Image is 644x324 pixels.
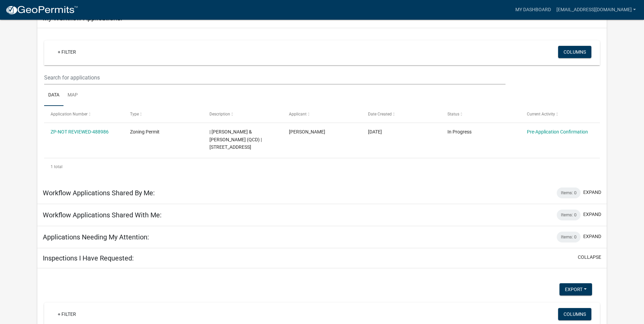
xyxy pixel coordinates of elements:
[43,211,162,219] h5: Workflow Applications Shared With Me:
[203,106,282,122] datatable-header-cell: Description
[44,158,600,175] div: 1 total
[583,233,601,240] button: expand
[130,112,139,116] span: Type
[43,189,155,197] h5: Workflow Applications Shared By Me:
[209,112,230,116] span: Description
[209,129,262,150] span: | DeLoe, Andrew S & Shana R (QCD) | 24102 E CIRCLE DR
[578,254,601,261] button: collapse
[558,308,591,320] button: Columns
[362,106,441,122] datatable-header-cell: Date Created
[37,28,607,182] div: collapse
[583,189,601,196] button: expand
[368,129,382,134] span: 10/07/2025
[447,129,472,134] span: In Progress
[44,85,63,106] a: Data
[52,308,81,320] a: + Filter
[44,71,505,85] input: Search for applications
[559,283,592,295] button: Export
[43,254,134,262] h5: Inspections I Have Requested:
[43,233,149,241] h5: Applications Needing My Attention:
[520,106,600,122] datatable-header-cell: Current Activity
[557,232,581,242] div: Items: 0
[527,129,588,134] a: Pre-Application Confirmation
[52,46,81,58] a: + Filter
[63,85,82,106] a: Map
[368,112,392,116] span: Date Created
[130,129,160,134] span: Zoning Permit
[441,106,520,122] datatable-header-cell: Status
[447,112,459,116] span: Status
[289,129,325,134] span: Andrew DeLoe
[289,112,307,116] span: Applicant
[554,3,639,16] a: [EMAIL_ADDRESS][DOMAIN_NAME]
[282,106,362,122] datatable-header-cell: Applicant
[51,129,109,134] a: ZP-NOT REVIEWED-488986
[124,106,203,122] datatable-header-cell: Type
[527,112,555,116] span: Current Activity
[557,187,581,198] div: Items: 0
[557,210,581,220] div: Items: 0
[513,3,554,16] a: My Dashboard
[44,106,124,122] datatable-header-cell: Application Number
[583,211,601,218] button: expand
[51,112,88,116] span: Application Number
[558,46,591,58] button: Columns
